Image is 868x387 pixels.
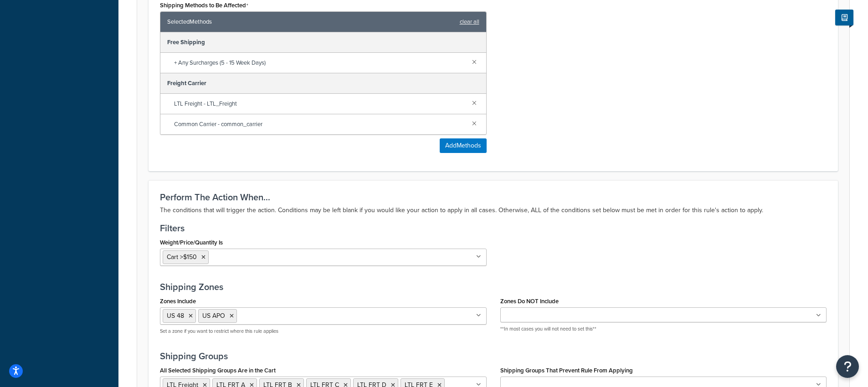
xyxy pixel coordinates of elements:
[160,192,827,202] h3: Perform The Action When...
[174,97,465,110] span: LTL Freight - LTL_Freight
[500,326,827,332] p: **In most cases you will not need to set this**
[202,311,225,321] span: US APO
[160,73,486,94] div: Freight Carrier
[440,138,487,153] button: AddMethods
[160,351,827,361] h3: Shipping Groups
[160,223,827,233] h3: Filters
[160,2,248,9] label: Shipping Methods to Be Affected
[167,252,197,262] span: Cart >$150
[174,56,465,69] span: + Any Surcharges (5 - 15 Week Days)
[160,328,487,335] p: Set a zone if you want to restrict where this rule applies
[160,32,486,53] div: Free Shipping
[460,15,479,28] a: clear all
[167,311,184,321] span: US 48
[167,15,455,28] span: Selected Methods
[500,367,633,374] label: Shipping Groups That Prevent Rule From Applying
[160,298,196,305] label: Zones Include
[835,10,853,25] button: Show Help Docs
[500,298,559,305] label: Zones Do NOT Include
[160,282,827,292] h3: Shipping Zones
[160,205,827,216] p: The conditions that will trigger the action. Conditions may be left blank if you would like your ...
[836,355,859,378] button: Open Resource Center
[160,367,276,374] label: All Selected Shipping Groups Are in the Cart
[160,239,223,246] label: Weight/Price/Quantity Is
[174,118,465,131] span: Common Carrier - common_carrier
